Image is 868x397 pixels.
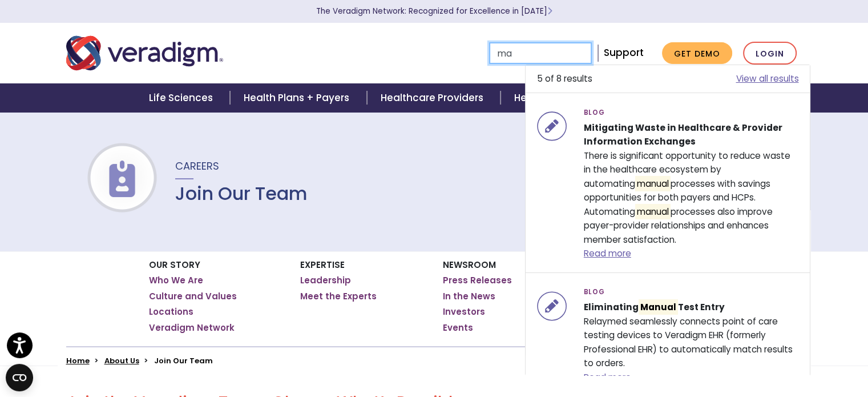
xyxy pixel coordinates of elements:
[575,105,808,260] div: There is significant opportunity to reduce waste in the healthcare ecosystem by automating proces...
[443,291,495,302] a: In the News
[500,83,617,113] a: Health IT Vendors
[300,291,377,302] a: Meet the Experts
[662,42,732,65] a: Get Demo
[149,275,203,286] a: Who We Are
[525,65,810,93] li: 5 of 8 results
[300,275,351,286] a: Leadership
[736,72,798,86] a: View all results
[635,204,671,219] mark: manual
[175,183,308,204] h1: Join Our Team
[537,284,566,327] img: icon-search-insights-blog-posts.svg
[443,306,485,318] a: Investors
[639,299,678,315] mark: Manual
[584,299,725,315] strong: Eliminating Test Entry
[584,247,631,259] a: Read more
[743,42,797,65] a: Login
[489,42,592,64] input: Search
[149,322,235,334] a: Veradigm Network
[175,159,219,173] span: Careers
[443,322,473,334] a: Events
[66,355,90,366] a: Home
[6,364,33,391] button: Open CMP widget
[230,83,366,113] a: Health Plans + Payers
[635,176,671,191] mark: manual
[104,355,139,366] a: About Us
[575,284,808,384] div: Relaymed seamlessly connects point of care testing devices to Veradigm EHR (formerly Professional...
[584,122,782,147] strong: Mitigating Waste in Healthcare & Provider Information Exchanges
[149,306,193,318] a: Locations
[584,105,604,121] span: Blog
[537,105,566,147] img: icon-search-insights-blog-posts.svg
[66,34,223,72] img: Veradigm logo
[584,284,604,301] span: Blog
[443,275,512,286] a: Press Releases
[584,371,631,383] a: Read more
[316,6,552,17] a: The Veradigm Network: Recognized for Excellence in [DATE]Learn More
[149,291,237,302] a: Culture and Values
[604,46,644,59] a: Support
[135,83,230,113] a: Life Sciences
[367,83,500,113] a: Healthcare Providers
[547,6,552,17] span: Learn More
